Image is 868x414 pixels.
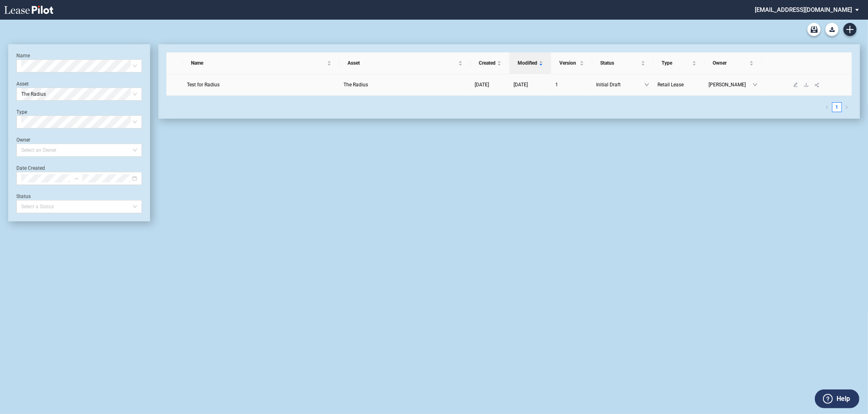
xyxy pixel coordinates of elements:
[822,102,832,112] button: left
[804,82,809,87] span: download
[662,59,691,67] span: Type
[832,103,841,112] a: 1
[555,81,588,89] a: 1
[843,23,857,36] a: Create new document
[596,81,644,89] span: Initial Draft
[559,59,578,67] span: Version
[790,82,801,88] a: edit
[709,81,753,89] span: [PERSON_NAME]
[348,59,457,67] span: Asset
[343,82,368,88] span: The Radius
[16,81,29,87] label: Asset
[600,59,639,67] span: Status
[837,394,850,404] label: Help
[814,82,820,88] span: share-alt
[187,81,335,89] a: Test for Radius
[16,53,30,59] label: Name
[753,82,758,87] span: down
[479,59,496,67] span: Created
[657,81,700,89] a: Retail Lease
[16,165,45,171] label: Date Created
[793,82,798,87] span: edit
[842,102,852,112] button: right
[704,52,762,74] th: Owner
[823,23,841,36] md-menu: Download Blank Form List
[471,52,509,74] th: Created
[657,82,684,88] span: Retail Lease
[644,82,649,87] span: down
[514,81,547,89] a: [DATE]
[713,59,748,67] span: Owner
[555,82,558,88] span: 1
[509,52,551,74] th: Modified
[475,82,489,88] span: [DATE]
[842,102,852,112] li: Next Page
[73,175,79,181] span: to
[832,102,842,112] li: 1
[825,23,839,36] button: Download Blank Form
[343,81,467,89] a: The Radius
[21,88,137,100] span: The Radius
[551,52,592,74] th: Version
[592,52,653,74] th: Status
[16,137,30,143] label: Owner
[191,59,325,67] span: Name
[807,23,821,36] a: Archive
[16,109,27,115] label: Type
[518,59,537,67] span: Modified
[16,193,31,199] label: Status
[815,389,859,408] button: Help
[822,102,832,112] li: Previous Page
[339,52,471,74] th: Asset
[514,82,528,88] span: [DATE]
[653,52,704,74] th: Type
[187,82,220,88] span: Test for Radius
[183,52,339,74] th: Name
[73,175,79,181] span: swap-right
[845,105,849,109] span: right
[475,81,505,89] a: [DATE]
[825,105,829,109] span: left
